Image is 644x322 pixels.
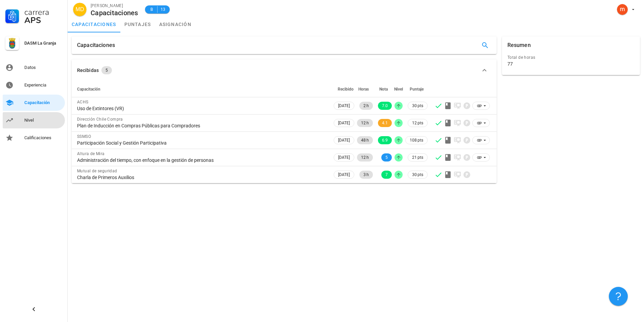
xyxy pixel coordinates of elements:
span: 12 h [361,153,369,162]
span: ACHS [77,100,89,104]
div: Charla de Primeros Auxilios [77,174,327,180]
span: [DATE] [338,171,350,178]
div: avatar [73,3,87,16]
span: [DATE] [338,102,350,109]
span: 4.1 [382,119,388,127]
span: Dirección Chile Compra [77,117,123,122]
th: Recibido [332,81,356,97]
th: Capacitación [72,81,332,97]
span: SSMSO [77,134,91,139]
span: Nivel [394,87,403,92]
a: puntajes [120,16,155,32]
div: Recibidas [77,67,99,74]
button: Recibidas 5 [72,59,497,81]
div: Total de horas [507,54,635,61]
div: Administración del tiempo, con enfoque en la gestión de personas [77,157,327,163]
span: 12 pts [412,120,423,126]
span: Capacitación [77,87,100,92]
span: Nota [379,87,388,92]
div: APS [24,16,62,24]
div: Plan de Inducción en Compras Públicas para Compradores [77,123,327,129]
th: Nivel [393,81,404,97]
div: Datos [24,65,62,70]
div: Participación Social y Gestión Participativa [77,140,327,146]
span: 7 [385,171,388,179]
span: 30 pts [412,102,423,109]
div: Capacitación [24,100,62,105]
span: [DATE] [338,154,350,161]
span: MD [76,3,84,16]
span: 21 pts [412,154,423,161]
div: Capacitaciones [77,36,115,54]
span: 2 h [363,102,369,110]
th: Horas [356,81,374,97]
a: asignación [155,16,196,32]
span: 12 h [361,119,369,127]
span: 13 [160,6,166,13]
span: 3 h [363,171,369,179]
span: [DATE] [338,119,350,127]
span: Horas [358,87,369,92]
th: Nota [374,81,393,97]
span: Altura de Mira [77,151,105,156]
div: avatar [617,4,628,15]
div: Experiencia [24,82,62,88]
div: Uso de Extintores (VR) [77,105,327,112]
a: Experiencia [3,77,65,93]
th: Puntaje [404,81,429,97]
span: B [149,6,154,13]
div: Calificaciones [24,135,62,141]
a: Nivel [3,112,65,128]
span: 48 h [361,136,369,144]
span: Mutual de seguridad [77,169,117,173]
div: Capacitaciones [91,9,138,17]
span: 6.9 [382,136,388,144]
div: DASM La Granja [24,41,62,46]
span: Puntaje [410,87,424,92]
div: 77 [507,61,513,67]
div: [PERSON_NAME] [91,2,138,9]
span: 5 [105,66,108,74]
span: 30 pts [412,171,423,178]
a: Capacitación [3,95,65,111]
span: [DATE] [338,137,350,144]
span: 7.0 [382,102,388,110]
a: Calificaciones [3,130,65,146]
span: Recibido [338,87,354,92]
div: Resumen [507,36,531,54]
a: capacitaciones [68,16,120,32]
div: Nivel [24,118,62,123]
div: Carrera [24,8,62,16]
span: 5 [385,153,388,162]
span: 108 pts [410,137,423,144]
a: Datos [3,59,65,76]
